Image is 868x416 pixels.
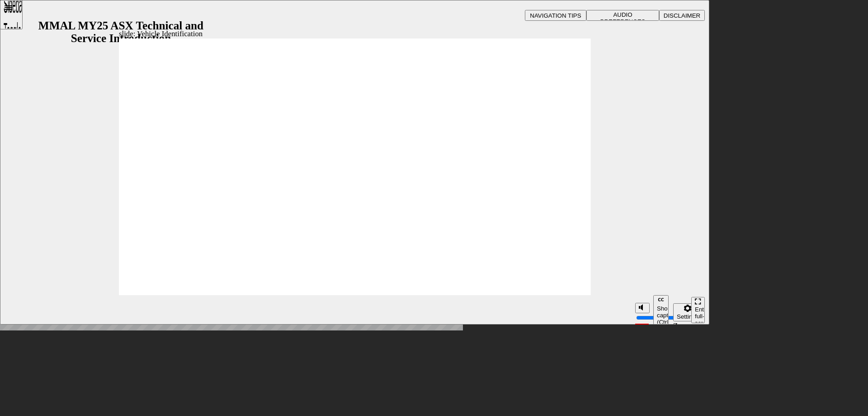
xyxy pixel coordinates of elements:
[673,303,702,321] button: Settings
[691,295,705,325] nav: slide navigation
[673,321,691,348] label: Zoom to fit
[695,306,701,333] div: Enter full-screen (Ctrl+Alt+F)
[525,10,586,21] button: NAVIGATION TIPS
[653,295,669,325] button: Show captions (Ctrl+Alt+C)
[631,295,687,325] div: misc controls
[691,297,705,323] button: Enter full-screen (Ctrl+Alt+F)
[635,303,650,313] button: Mute (Ctrl+Alt+M)
[657,305,665,325] div: Show captions (Ctrl+Alt+C)
[659,10,705,21] button: DISCLAIMER
[600,11,646,25] span: AUDIO PREFERENCES
[677,313,698,320] div: Settings
[664,12,700,19] span: DISCLAIMER
[636,314,694,321] input: volume
[530,12,581,19] span: NAVIGATION TIPS
[586,10,659,21] button: AUDIO PREFERENCES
